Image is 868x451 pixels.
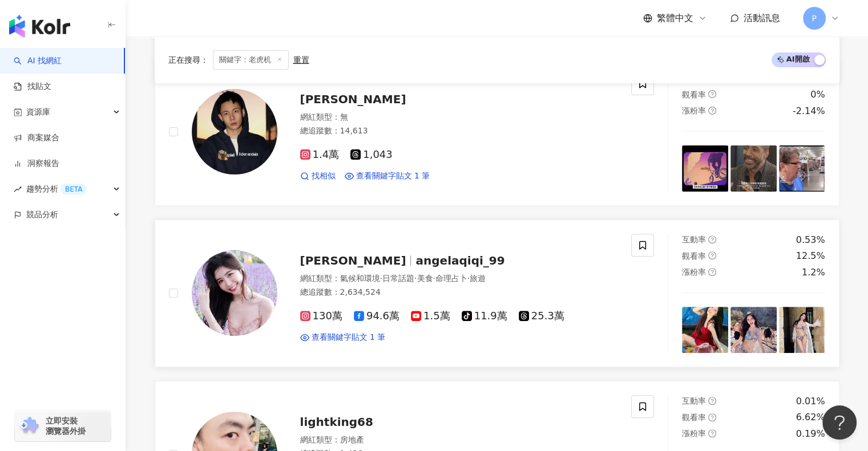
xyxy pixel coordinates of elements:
span: question-circle [708,107,716,115]
a: 找相似 [300,170,336,182]
span: 漲粉率 [682,429,706,438]
span: 漲粉率 [682,267,706,277]
span: 1.5萬 [411,310,450,322]
span: 活動訊息 [744,13,780,23]
div: 0.01% [796,395,825,408]
span: 資源庫 [26,99,50,125]
a: searchAI 找網紅 [14,55,62,67]
span: 趨勢分析 [26,176,87,202]
span: 查看關鍵字貼文 1 筆 [356,170,430,182]
a: 查看關鍵字貼文 1 筆 [300,332,386,343]
span: question-circle [708,251,716,259]
div: 6.62% [796,411,825,424]
div: 12.5% [796,250,825,262]
span: 觀看率 [682,90,706,99]
span: 觀看率 [682,251,706,261]
a: chrome extension立即安裝 瀏覽器外掛 [15,411,111,441]
span: question-circle [708,268,716,276]
div: 重置 [293,55,309,64]
span: · [414,274,417,283]
iframe: Help Scout Beacon - Open [822,405,857,440]
div: 總追蹤數 ： 14,613 [300,125,618,137]
span: question-circle [708,235,716,243]
div: 0.19% [796,428,825,440]
span: · [380,274,382,283]
img: post-image [779,145,825,192]
span: 關鍵字：老虎机 [213,50,289,70]
span: 房地產 [340,435,364,444]
span: question-circle [708,429,716,437]
span: 互動率 [682,396,706,405]
span: [PERSON_NAME] [300,92,406,106]
span: 1,043 [350,149,393,161]
img: post-image [682,307,728,353]
a: 商案媒合 [14,132,59,144]
span: question-circle [708,413,716,421]
div: 0% [810,88,825,101]
span: 互動率 [682,235,706,244]
div: 網紅類型 ： [300,273,618,285]
span: 立即安裝 瀏覽器外掛 [46,416,86,436]
span: 11.9萬 [462,310,507,322]
img: post-image [779,307,825,353]
a: 找貼文 [14,81,51,92]
span: 競品分析 [26,202,58,227]
span: P [812,12,816,25]
span: 命理占卜 [435,274,467,283]
span: 氣候和環境 [340,274,380,283]
span: rise [14,185,22,193]
div: 0.53% [796,234,825,246]
span: question-circle [708,90,716,98]
span: 130萬 [300,310,342,322]
span: 日常話題 [382,274,414,283]
span: 美食 [417,274,433,283]
span: 找相似 [312,170,336,182]
div: 總追蹤數 ： 2,634,524 [300,287,618,298]
span: · [433,274,435,283]
span: 1.4萬 [300,149,340,161]
a: 洞察報告 [14,158,59,169]
span: 旅遊 [470,274,486,283]
img: chrome extension [18,417,41,435]
div: -2.14% [793,105,825,117]
img: KOL Avatar [192,250,277,336]
div: 網紅類型 ： 無 [300,112,618,123]
span: 25.3萬 [519,310,564,322]
span: 查看關鍵字貼文 1 筆 [312,332,386,343]
a: 查看關鍵字貼文 1 筆 [345,170,430,182]
span: 漲粉率 [682,106,706,115]
div: 網紅類型 ： [300,434,618,446]
a: KOL Avatar[PERSON_NAME]angelaqiqi_99網紅類型：氣候和環境·日常話題·美食·命理占卜·旅遊總追蹤數：2,634,524130萬94.6萬1.5萬11.9萬25.... [155,220,839,367]
img: logo [9,15,70,38]
span: 觀看率 [682,413,706,422]
span: · [467,274,470,283]
span: lightking68 [300,415,373,429]
span: [PERSON_NAME] [300,254,406,267]
div: 1.2% [802,266,825,279]
span: 94.6萬 [354,310,399,322]
span: 繁體中文 [657,12,693,25]
span: 正在搜尋 ： [168,55,208,64]
span: angelaqiqi_99 [415,254,504,267]
img: post-image [730,307,777,353]
img: post-image [730,145,777,192]
img: post-image [682,145,728,192]
a: KOL Avatar[PERSON_NAME]網紅類型：無總追蹤數：14,6131.4萬1,043找相似查看關鍵字貼文 1 筆互動率question-circle0%觀看率question-ci... [155,58,839,206]
span: question-circle [708,397,716,405]
div: BETA [60,184,87,195]
img: KOL Avatar [192,89,277,174]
